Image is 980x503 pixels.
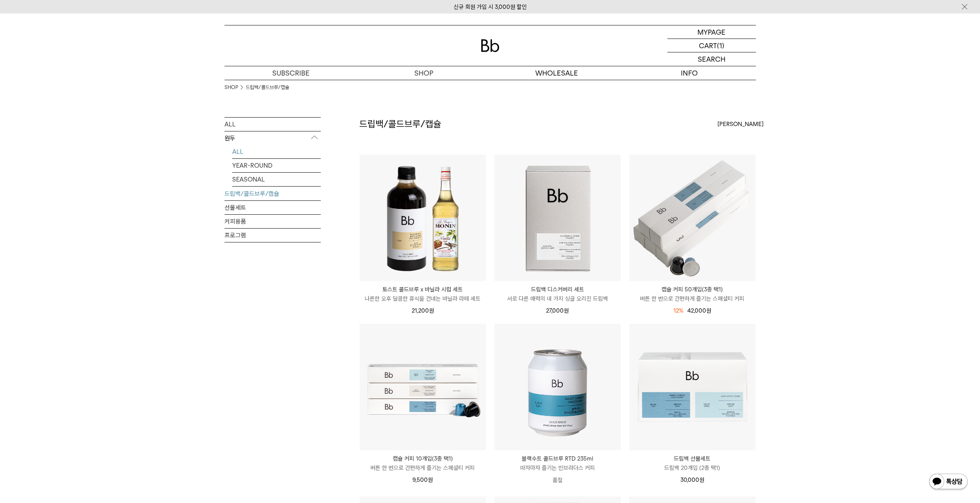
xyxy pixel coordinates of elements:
[928,473,968,491] img: 카카오톡 채널 1:1 채팅 버튼
[680,476,704,483] span: 30,000
[360,454,486,473] a: 캡슐 커피 10개입(3종 택1) 버튼 한 번으로 간편하게 즐기는 스페셜티 커피
[490,66,623,80] p: WHOLESALE
[412,307,434,314] span: 21,200
[224,84,238,91] a: SHOP
[494,155,621,281] img: 드립백 디스커버리 세트
[629,324,756,450] img: 드립백 선물세트
[494,285,621,294] p: 드립백 디스커버리 세트
[224,229,321,242] a: 프로그램
[359,118,441,131] h2: 드립백/콜드브루/캡슐
[360,285,486,294] p: 토스트 콜드브루 x 바닐라 시럽 세트
[481,39,499,52] img: 로고
[629,294,756,303] p: 버튼 한 번으로 간편하게 즐기는 스페셜티 커피
[360,285,486,303] a: 토스트 콜드브루 x 바닐라 시럽 세트 나른한 오후 달콤한 휴식을 건네는 바닐라 라떼 세트
[360,294,486,303] p: 나른한 오후 달콤한 휴식을 건네는 바닐라 라떼 세트
[224,118,321,131] a: ALL
[494,454,621,473] a: 블랙수트 콜드브루 RTD 235ml 따자마자 즐기는 빈브라더스 커피
[454,3,527,10] a: 신규 회원 가입 시 3,000원 할인
[564,307,569,314] span: 원
[224,131,321,145] p: 원두
[360,454,486,463] p: 캡슐 커피 10개입(3종 택1)
[546,307,569,314] span: 27,000
[697,25,725,39] p: MYPAGE
[687,307,711,314] span: 42,000
[629,454,756,473] a: 드립백 선물세트 드립백 20개입 (2종 택1)
[232,159,321,172] a: YEAR-ROUND
[494,324,621,450] img: 블랙수트 콜드브루 RTD 235ml
[717,119,764,129] span: [PERSON_NAME]
[494,454,621,463] p: 블랙수트 콜드브루 RTD 235ml
[360,155,486,281] img: 토스트 콜드브루 x 바닐라 시럽 세트
[232,145,321,158] a: ALL
[629,155,756,281] img: 캡슐 커피 50개입(3종 택1)
[224,215,321,228] a: 커피용품
[494,294,621,303] p: 서로 다른 매력의 네 가지 싱글 오리진 드립백
[629,454,756,463] p: 드립백 선물세트
[699,39,717,52] p: CART
[623,66,756,80] p: INFO
[629,285,756,294] p: 캡슐 커피 50개입(3종 택1)
[412,476,433,483] span: 9,500
[667,25,756,39] a: MYPAGE
[360,324,486,450] img: 캡슐 커피 10개입(3종 택1)
[224,187,321,200] a: 드립백/콜드브루/캡슐
[717,39,724,52] p: (1)
[494,463,621,473] p: 따자마자 즐기는 빈브라더스 커피
[428,476,433,483] span: 원
[429,307,434,314] span: 원
[667,39,756,52] a: CART (1)
[706,307,711,314] span: 원
[494,285,621,303] a: 드립백 디스커버리 세트 서로 다른 매력의 네 가지 싱글 오리진 드립백
[357,66,490,80] a: SHOP
[698,52,725,66] p: SEARCH
[246,84,289,91] a: 드립백/콜드브루/캡슐
[629,463,756,473] p: 드립백 20개입 (2종 택1)
[673,306,683,315] div: 12%
[629,285,756,303] a: 캡슐 커피 50개입(3종 택1) 버튼 한 번으로 간편하게 즐기는 스페셜티 커피
[699,476,704,483] span: 원
[232,173,321,186] a: SEASONAL
[360,463,486,473] p: 버튼 한 번으로 간편하게 즐기는 스페셜티 커피
[494,473,621,488] p: 품절
[224,66,357,80] a: SUBSCRIBE
[224,201,321,214] a: 선물세트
